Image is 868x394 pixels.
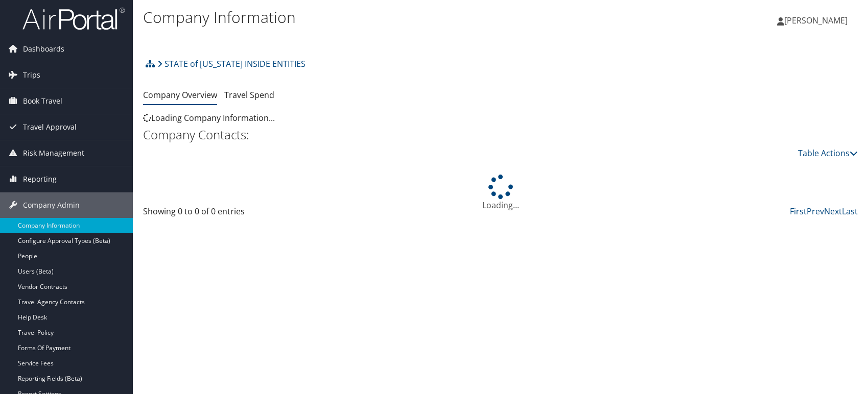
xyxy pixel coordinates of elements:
a: [PERSON_NAME] [777,5,858,36]
a: Company Overview [143,89,217,101]
div: Showing 0 to 0 of 0 entries [143,205,310,223]
div: Loading... [143,175,858,211]
a: Next [824,206,842,217]
span: [PERSON_NAME] [784,15,848,26]
a: Prev [807,206,824,217]
span: Risk Management [23,140,84,166]
span: Dashboards [23,36,64,62]
span: Company Admin [23,192,80,218]
a: First [790,206,807,217]
a: Table Actions [798,147,858,159]
span: Loading Company Information... [143,112,275,124]
a: Last [842,206,858,217]
span: Book Travel [23,88,62,114]
h2: Company Contacts: [143,126,858,143]
a: Travel Spend [224,89,274,101]
span: Trips [23,62,40,88]
span: Travel Approval [23,114,77,140]
a: STATE of [US_STATE] INSIDE ENTITIES [157,54,306,74]
span: Reporting [23,166,57,192]
img: airportal-logo.png [22,7,125,31]
h1: Company Information [143,7,620,28]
